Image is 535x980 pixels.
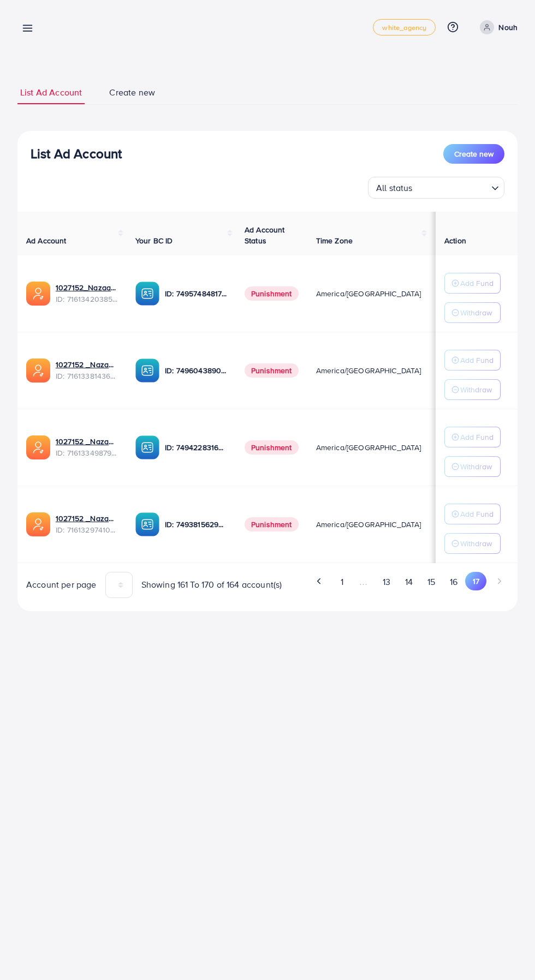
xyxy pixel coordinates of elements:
a: 1027152_Nazaagency_031 [56,282,118,293]
span: Ad Account Status [245,224,285,246]
span: ID: 7161338143675858945 [56,371,118,381]
p: ID: 7494228316518858759 [165,441,227,454]
a: 1027152 _Nazaagency_020 [56,513,118,524]
button: Go to page 17 [465,572,486,590]
span: Ad Account [26,235,67,246]
p: Withdraw [460,383,492,396]
button: Go to page 1 [332,572,352,592]
span: Action [444,235,466,246]
span: List Ad Account [20,86,82,99]
span: ID: 7161329741088243714 [56,524,118,535]
button: Go to page 14 [397,572,420,592]
div: Search for option [368,177,504,199]
button: Create new [443,144,504,164]
img: ic-ba-acc.ded83a64.svg [135,358,159,383]
button: Go to previous page [310,572,329,590]
p: Add Fund [460,431,494,444]
button: Withdraw [444,533,501,554]
img: ic-ba-acc.ded83a64.svg [135,512,159,536]
div: <span class='underline'>1027152 _Nazaagency_032</span></br>7161338143675858945 [56,359,118,381]
a: 1027152 _Nazaagency_032 [56,359,118,370]
p: Withdraw [460,460,492,473]
a: Nouh [475,20,518,34]
a: 1027152 _Nazaagency_041 [56,436,118,447]
span: Punishment [245,286,299,301]
div: <span class='underline'>1027152 _Nazaagency_020</span></br>7161329741088243714 [56,513,118,535]
span: Account per page [26,578,97,591]
span: white_agency [382,24,426,31]
img: ic-ba-acc.ded83a64.svg [135,435,159,459]
div: <span class='underline'>1027152 _Nazaagency_041</span></br>7161334987910971394 [56,436,118,458]
p: ID: 7495748481756266514 [165,287,227,300]
span: Create new [109,86,155,99]
span: Punishment [245,440,299,455]
p: Add Fund [460,507,494,521]
span: All status [374,180,415,196]
div: <span class='underline'>1027152_Nazaagency_031</span></br>7161342038565322754 [56,282,118,304]
p: Add Fund [460,354,494,367]
img: ic-ba-acc.ded83a64.svg [135,282,159,306]
p: Nouh [498,21,518,34]
p: Add Fund [460,277,494,290]
p: Withdraw [460,537,492,550]
span: America/[GEOGRAPHIC_DATA] [316,442,421,453]
img: ic-ads-acc.e4c84228.svg [26,358,50,383]
button: Withdraw [444,302,501,323]
span: America/[GEOGRAPHIC_DATA] [316,519,421,530]
input: Search for option [416,178,487,196]
p: ID: 7496043890580914193 [165,364,227,377]
img: ic-ads-acc.e4c84228.svg [26,512,50,536]
img: ic-ads-acc.e4c84228.svg [26,435,50,459]
span: Time Zone [316,235,353,246]
span: America/[GEOGRAPHIC_DATA] [316,365,421,376]
button: Go to page 13 [375,572,397,592]
span: ID: 7161334987910971394 [56,447,118,458]
button: Withdraw [444,456,501,477]
button: Go to page 15 [420,572,443,592]
button: Add Fund [444,504,501,524]
p: ID: 7493815629208977425 [165,518,227,531]
span: ID: 7161342038565322754 [56,294,118,304]
button: Add Fund [444,350,501,371]
p: Withdraw [460,306,492,319]
img: ic-ads-acc.e4c84228.svg [26,282,50,306]
span: Punishment [245,363,299,378]
span: America/[GEOGRAPHIC_DATA] [316,288,421,299]
span: Create new [454,148,494,159]
button: Add Fund [444,273,501,294]
a: white_agency [373,19,436,35]
span: Punishment [245,517,299,531]
button: Go to page 16 [443,572,465,592]
button: Add Fund [444,427,501,447]
h3: List Ad Account [31,146,122,162]
button: Withdraw [444,379,501,400]
span: Your BC ID [135,235,173,246]
span: Showing 161 To 170 of 164 account(s) [141,578,282,591]
ul: Pagination [276,572,509,592]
